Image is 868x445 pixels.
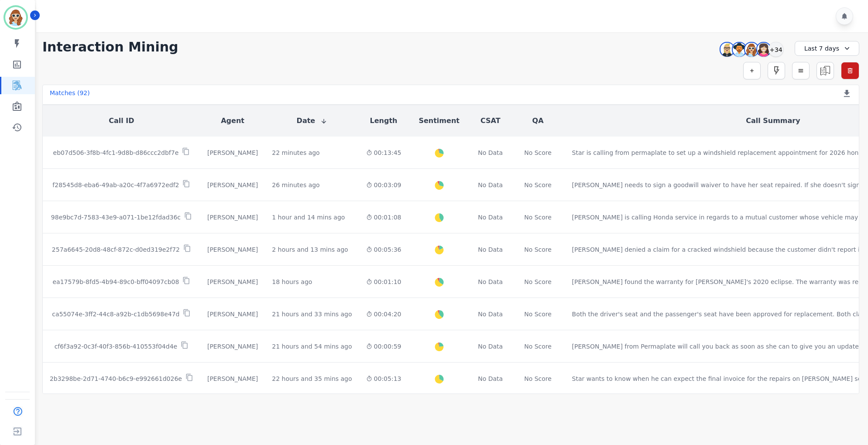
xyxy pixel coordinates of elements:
div: No Data [477,148,504,157]
div: 00:00:59 [366,342,401,351]
div: 00:03:09 [366,181,401,189]
div: Last 7 days [795,41,859,56]
div: [PERSON_NAME] [207,342,258,351]
p: ea17579b-8fd5-4b94-89c0-bff04097cb08 [52,277,179,286]
div: [PERSON_NAME] [207,181,258,189]
p: f28545d8-eba6-49ab-a20c-4f7a6972edf2 [52,181,179,189]
button: Agent [221,116,244,126]
button: CSAT [480,116,501,126]
div: No Score [524,342,552,351]
div: 00:04:20 [366,310,401,318]
div: 21 hours and 33 mins ago [272,310,352,318]
div: No Score [524,374,552,383]
div: No Data [477,374,504,383]
div: 00:01:08 [366,213,401,222]
div: No Score [524,245,552,254]
div: No Data [477,181,504,189]
div: No Score [524,310,552,318]
p: cf6f3a92-0c3f-40f3-856b-410553f04d4e [55,342,178,351]
p: 257a6645-20d8-48cf-872c-d0ed319e2f72 [52,245,180,254]
button: Call ID [109,116,134,126]
button: Call Summary [746,116,800,126]
div: No Score [524,277,552,286]
button: Date [297,116,328,126]
div: [PERSON_NAME] [207,374,258,383]
div: No Score [524,213,552,222]
div: 2 hours and 13 mins ago [272,245,348,254]
button: Length [370,116,398,126]
img: Bordered avatar [5,7,26,28]
div: +34 [769,42,783,57]
div: 00:05:13 [366,374,401,383]
div: 1 hour and 14 mins ago [272,213,345,222]
button: QA [532,116,544,126]
button: Sentiment [419,116,459,126]
div: Matches ( 92 ) [50,89,90,101]
div: [PERSON_NAME] [207,310,258,318]
div: No Data [477,310,504,318]
div: [PERSON_NAME] [207,213,258,222]
div: 00:01:10 [366,277,401,286]
div: 22 minutes ago [272,148,319,157]
div: 00:05:36 [366,245,401,254]
div: 21 hours and 54 mins ago [272,342,352,351]
p: eb07d506-3f8b-4fc1-9d8b-d86ccc2dbf7e [53,148,179,157]
div: No Data [477,245,504,254]
div: 26 minutes ago [272,181,319,189]
p: 98e9bc7d-7583-43e9-a071-1be12fdad36c [51,213,181,222]
div: [PERSON_NAME] [207,148,258,157]
div: [PERSON_NAME] [207,245,258,254]
p: ca55074e-3ff2-44c8-a92b-c1db5698e47d [52,310,179,318]
div: 22 hours and 35 mins ago [272,374,352,383]
div: 00:13:45 [366,148,401,157]
p: 2b3298be-2d71-4740-b6c9-e992661d026e [50,374,182,383]
div: No Score [524,181,552,189]
h1: Interaction Mining [42,39,178,55]
div: [PERSON_NAME] [207,277,258,286]
div: No Score [524,148,552,157]
div: 18 hours ago [272,277,312,286]
div: No Data [477,342,504,351]
div: No Data [477,213,504,222]
div: No Data [477,277,504,286]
